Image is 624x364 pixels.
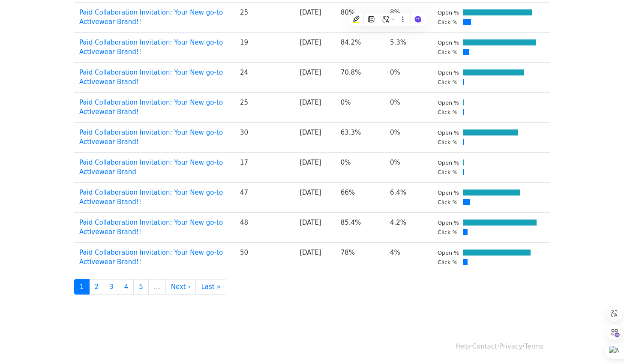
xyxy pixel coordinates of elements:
a: Paid Collaboration Invitation: Your New go-to Activewear Brand! [79,69,223,86]
td: 78% [336,242,385,272]
small: Open % [438,39,459,46]
small: Click % [438,139,458,145]
td: [DATE] [294,212,336,242]
small: Open % [438,129,459,136]
td: 0% [336,152,385,182]
td: 0% [385,62,432,92]
small: Click % [438,169,458,175]
a: Paid Collaboration Invitation: Your New go-to Activewear Brand [79,159,223,176]
small: Click % [438,109,458,115]
small: Click % [438,19,458,25]
a: Paid Collaboration Invitation: Your New go-to Activewear Brand!! [79,9,223,26]
a: Next › [165,279,196,295]
a: 2 [89,279,105,295]
td: 8% [385,2,432,32]
td: 19 [235,32,294,62]
td: 24 [235,62,294,92]
a: Help [456,343,470,350]
a: Last » [195,279,226,295]
td: 4.2% [385,212,432,242]
td: 85.4% [336,212,385,242]
small: Open % [438,190,459,196]
small: Open % [438,220,459,226]
td: 17 [235,152,294,182]
td: 66% [336,182,385,212]
td: 50 [235,242,294,272]
td: 0% [385,92,432,122]
a: Contact [472,343,497,350]
td: [DATE] [294,2,336,32]
iframe: Chat Widget [581,323,624,364]
td: 0% [385,122,432,152]
td: [DATE] [294,122,336,152]
a: Paid Collaboration Invitation: Your New go-to Activewear Brand! [79,99,223,116]
td: 84.2% [336,32,385,62]
small: Click % [438,199,458,205]
small: Open % [438,250,459,256]
td: [DATE] [294,62,336,92]
a: Paid Collaboration Invitation: Your New go-to Activewear Brand!! [79,39,223,56]
td: 30 [235,122,294,152]
a: 4 [119,279,134,295]
td: 70.8% [336,62,385,92]
a: Privacy [499,343,522,350]
td: 5.3% [385,32,432,62]
a: Paid Collaboration Invitation: Your New go-to Activewear Brand! [79,129,223,146]
a: Paid Collaboration Invitation: Your New go-to Activewear Brand!! [79,189,223,206]
td: 25 [235,92,294,122]
td: 4% [385,242,432,272]
a: 5 [133,279,149,295]
td: 47 [235,182,294,212]
small: Click % [438,49,458,55]
td: 25 [235,2,294,32]
td: [DATE] [294,32,336,62]
a: Paid Collaboration Invitation: Your New go-to Activewear Brand!! [79,219,223,236]
td: 80% [336,2,385,32]
td: 0% [385,152,432,182]
small: Open % [438,69,459,76]
td: [DATE] [294,242,336,272]
td: 48 [235,212,294,242]
td: [DATE] [294,182,336,212]
a: Terms [525,343,543,350]
a: Paid Collaboration Invitation: Your New go-to Activewear Brand!! [79,249,223,266]
td: [DATE] [294,92,336,122]
td: 63.3% [336,122,385,152]
small: Open % [438,99,459,106]
small: Open % [438,159,459,166]
td: 0% [336,92,385,122]
td: [DATE] [294,152,336,182]
td: 6.4% [385,182,432,212]
a: 1 [74,279,90,295]
small: Click % [438,259,458,265]
small: Click % [438,229,458,235]
small: Open % [438,9,459,16]
small: Click % [438,79,458,85]
a: 3 [104,279,119,295]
